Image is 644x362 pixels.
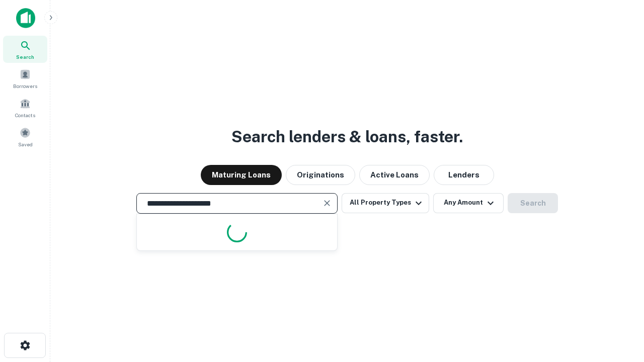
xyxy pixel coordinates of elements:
[433,193,504,213] button: Any Amount
[434,165,494,185] button: Lenders
[16,8,35,28] img: capitalize-icon.png
[320,196,334,210] button: Clear
[16,53,34,61] span: Search
[15,111,35,119] span: Contacts
[3,36,47,63] a: Search
[359,165,430,185] button: Active Loans
[201,165,282,185] button: Maturing Loans
[231,125,463,149] h3: Search lenders & loans, faster.
[3,65,47,92] a: Borrowers
[594,282,644,330] iframe: Chat Widget
[342,193,429,213] button: All Property Types
[286,165,355,185] button: Originations
[18,140,33,148] span: Saved
[3,123,47,150] a: Saved
[3,94,47,121] a: Contacts
[13,82,37,90] span: Borrowers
